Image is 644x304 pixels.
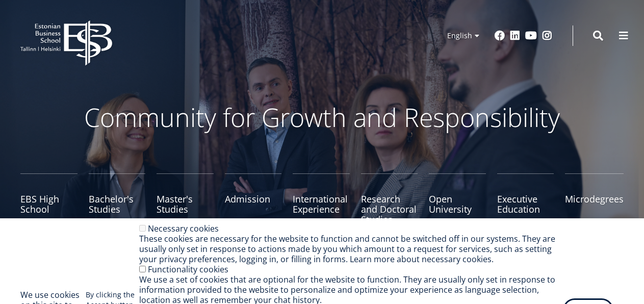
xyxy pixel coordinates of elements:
a: Bachelor's Studies [89,173,146,224]
a: Research and Doctoral Studies [361,173,418,224]
label: Functionality cookies [148,264,228,275]
a: Master's Studies [157,173,214,224]
a: Open University [429,173,486,224]
a: Youtube [525,31,537,41]
a: Microdegrees [565,173,624,224]
a: EBS High School [20,173,78,224]
a: Facebook [495,31,505,41]
div: These cookies are necessary for the website to function and cannot be switched off in our systems... [139,234,563,264]
label: Necessary cookies [148,223,219,234]
a: Admission [225,173,282,224]
a: Instagram [542,31,552,41]
a: Linkedin [510,31,520,41]
a: Executive Education [497,173,554,224]
p: Community for Growth and Responsibility [52,102,593,133]
a: International Experience [293,173,350,224]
